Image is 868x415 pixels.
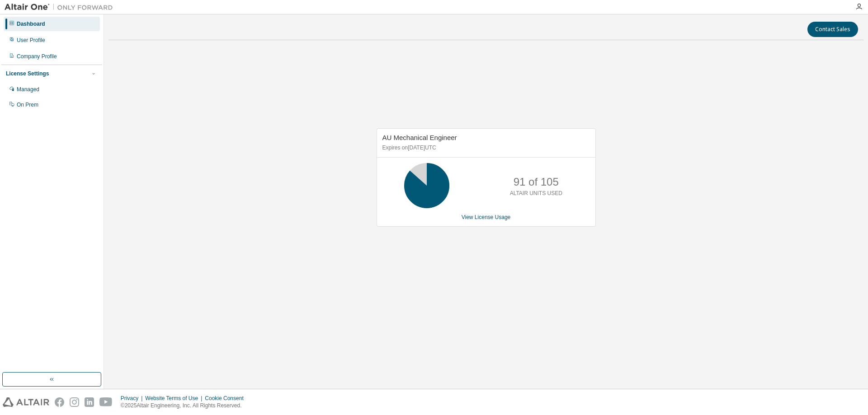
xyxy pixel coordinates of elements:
div: Privacy [121,395,145,402]
div: User Profile [17,37,45,44]
img: instagram.svg [70,397,79,407]
div: Website Terms of Use [145,395,205,402]
span: AU Mechanical Engineer [382,134,457,141]
div: Dashboard [17,20,45,28]
div: Cookie Consent [205,395,249,402]
p: ALTAIR UNITS USED [510,190,562,197]
div: License Settings [6,70,49,77]
img: linkedin.svg [85,397,94,407]
div: Managed [17,86,39,93]
img: youtube.svg [99,397,113,407]
div: Company Profile [17,53,57,60]
p: 91 of 105 [514,174,559,190]
a: View License Usage [462,214,511,220]
p: © 2025 Altair Engineering, Inc. All Rights Reserved. [121,402,249,410]
button: Contact Sales [807,22,858,37]
div: On Prem [17,101,38,108]
img: facebook.svg [55,397,64,407]
img: Altair One [5,3,118,12]
img: altair_logo.svg [3,397,49,407]
p: Expires on [DATE] UTC [382,144,588,152]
